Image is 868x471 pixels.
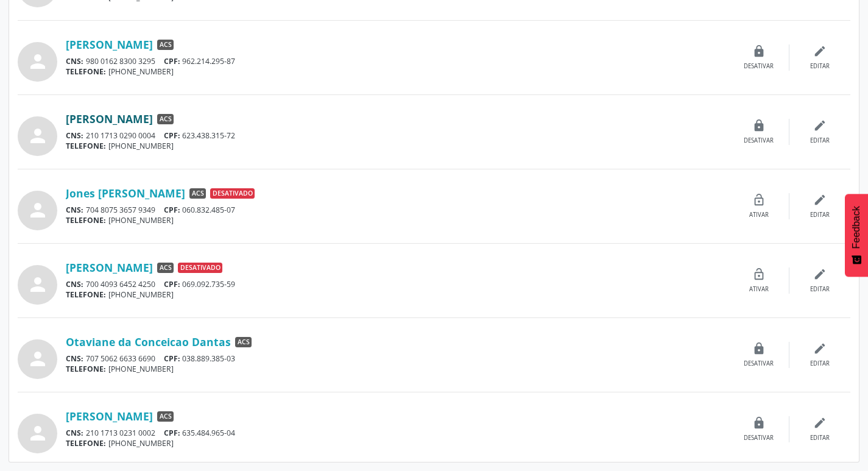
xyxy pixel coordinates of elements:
a: [PERSON_NAME] [66,409,153,423]
span: CPF: [164,279,180,289]
span: CPF: [164,130,180,141]
span: CNS: [66,353,83,364]
span: CNS: [66,56,83,66]
span: TELEFONE: [66,364,106,374]
i: edit [813,342,827,355]
span: Desativado [210,188,255,199]
div: Desativar [744,359,774,368]
span: ACS [157,114,174,125]
i: person [27,348,49,370]
span: TELEFONE: [66,141,106,151]
div: 980 0162 8300 3295 962.214.295-87 [66,56,729,66]
a: [PERSON_NAME] [66,38,153,51]
a: [PERSON_NAME] [66,261,153,274]
div: Editar [810,62,830,71]
span: TELEFONE: [66,438,106,448]
i: lock [752,44,766,58]
i: edit [813,193,827,207]
span: ACS [157,411,174,422]
span: CPF: [164,428,180,438]
i: lock_open [752,193,766,207]
div: Desativar [744,434,774,442]
span: CPF: [164,353,180,364]
span: ACS [157,263,174,274]
div: Editar [810,211,830,219]
a: Otaviane da Conceicao Dantas [66,335,231,349]
a: Jones [PERSON_NAME] [66,186,185,200]
span: ACS [189,188,206,199]
div: 707 5062 6633 6690 038.889.385-03 [66,353,729,364]
div: Editar [810,136,830,145]
span: TELEFONE: [66,66,106,77]
i: edit [813,119,827,132]
div: 210 1713 0231 0002 635.484.965-04 [66,428,729,438]
i: person [27,51,49,73]
span: CPF: [164,56,180,66]
span: ACS [235,337,252,348]
div: [PHONE_NUMBER] [66,66,729,77]
div: Editar [810,285,830,294]
div: Desativar [744,136,774,145]
i: lock_open [752,267,766,281]
i: person [27,274,49,296]
span: ACS [157,40,174,51]
span: Desativado [178,263,222,274]
i: person [27,199,49,221]
i: lock [752,342,766,355]
i: lock [752,416,766,430]
div: Ativar [749,285,769,294]
div: Editar [810,434,830,442]
div: [PHONE_NUMBER] [66,289,729,300]
button: Feedback - Mostrar pesquisa [845,194,868,277]
span: TELEFONE: [66,289,106,300]
span: CNS: [66,279,83,289]
a: [PERSON_NAME] [66,112,153,126]
i: person [27,125,49,147]
div: 700 4093 6452 4250 069.092.735-59 [66,279,729,289]
div: Editar [810,359,830,368]
span: CNS: [66,130,83,141]
i: edit [813,44,827,58]
div: Ativar [749,211,769,219]
div: [PHONE_NUMBER] [66,364,729,374]
span: CNS: [66,205,83,215]
span: CPF: [164,205,180,215]
div: [PHONE_NUMBER] [66,215,729,225]
div: 704 8075 3657 9349 060.832.485-07 [66,205,729,215]
i: edit [813,267,827,281]
i: lock [752,119,766,132]
div: [PHONE_NUMBER] [66,438,729,448]
span: Feedback [851,206,862,249]
span: TELEFONE: [66,215,106,225]
span: CNS: [66,428,83,438]
div: [PHONE_NUMBER] [66,141,729,151]
div: Desativar [744,62,774,71]
div: 210 1713 0290 0004 623.438.315-72 [66,130,729,141]
i: edit [813,416,827,430]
